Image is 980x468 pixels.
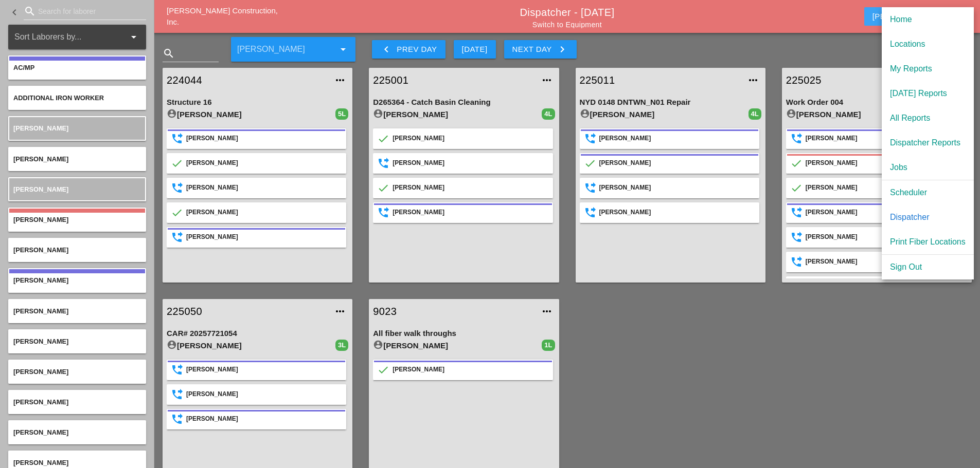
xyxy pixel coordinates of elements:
[373,340,542,352] div: [PERSON_NAME]
[13,185,68,193] span: [PERSON_NAME]
[378,365,388,375] i: Confirmed
[542,340,555,351] div: 1L
[393,134,547,144] div: [PERSON_NAME]
[882,57,974,81] a: My Reports
[393,208,547,218] div: [PERSON_NAME]
[380,43,393,55] i: keyboard_arrow_left
[393,365,547,375] div: [PERSON_NAME]
[172,232,182,242] i: SendSuccess
[882,7,974,32] a: Home
[890,63,966,75] div: My Reports
[38,3,132,20] input: Search for laborer
[13,459,68,466] span: [PERSON_NAME]
[580,72,741,88] a: 225011
[334,305,346,317] i: more_horiz
[13,124,68,132] span: [PERSON_NAME]
[786,72,947,88] a: 225025
[512,43,568,55] div: Next Day
[378,183,388,193] i: Confirmed
[532,21,602,29] a: Switch to Equipment
[882,106,974,130] a: All Reports
[890,261,966,273] div: Sign Out
[167,6,278,27] a: [PERSON_NAME] Construction, Inc.
[373,97,555,108] div: D265364 - Catch Basin Cleaning
[172,414,182,424] i: SendSuccess
[882,130,974,155] a: Dispatcher Reports
[335,108,348,120] div: 5L
[13,398,68,406] span: [PERSON_NAME]
[806,257,960,267] div: [PERSON_NAME]
[872,10,955,23] div: [PERSON_NAME]
[585,134,595,144] i: SendSuccess
[163,47,175,60] i: search
[334,74,346,86] i: more_horiz
[186,365,341,375] div: [PERSON_NAME]
[791,158,801,169] i: Confirmed
[890,211,966,223] div: Dispatcher
[186,158,341,169] div: [PERSON_NAME]
[882,32,974,57] a: Locations
[13,246,68,254] span: [PERSON_NAME]
[13,368,68,376] span: [PERSON_NAME]
[890,137,966,149] div: Dispatcher Reports
[378,208,388,218] i: SendSuccess
[186,414,341,424] div: [PERSON_NAME]
[393,158,547,169] div: [PERSON_NAME]
[186,208,341,218] div: [PERSON_NAME]
[372,40,445,59] button: Prev Day
[172,183,182,193] i: SendSuccess
[13,276,68,284] span: [PERSON_NAME]
[167,97,348,108] div: Structure 16
[882,155,974,180] a: Jobs
[791,183,801,193] i: Confirmed
[13,94,104,102] span: Additional Iron Worker
[542,108,555,120] div: 4L
[890,186,966,199] div: Scheduler
[556,43,568,55] i: keyboard_arrow_right
[786,108,796,119] i: account_circle
[337,43,349,55] i: arrow_drop_down
[186,232,341,242] div: [PERSON_NAME]
[378,158,388,169] i: SendSuccess
[890,161,966,174] div: Jobs
[585,183,595,193] i: SendSuccess
[13,307,68,315] span: [PERSON_NAME]
[890,87,966,100] div: [DATE] Reports
[172,389,182,400] i: SendSuccess
[13,338,68,345] span: [PERSON_NAME]
[786,97,968,108] div: Work Order 004
[373,304,534,319] a: 9023
[864,7,964,26] button: [PERSON_NAME]
[167,328,348,340] div: CAR# 20257721054
[791,232,801,242] i: SendSuccess
[890,38,966,50] div: Locations
[791,208,801,218] i: SendSuccess
[167,108,335,121] div: [PERSON_NAME]
[172,134,182,144] i: SendSuccess
[373,108,383,119] i: account_circle
[454,40,496,59] button: [DATE]
[167,340,177,350] i: account_circle
[806,158,960,169] div: [PERSON_NAME]
[167,340,335,352] div: [PERSON_NAME]
[13,428,68,436] span: [PERSON_NAME]
[882,205,974,230] a: Dispatcher
[13,216,68,223] span: [PERSON_NAME]
[172,208,182,218] i: Confirmed
[580,108,749,121] div: [PERSON_NAME]
[13,64,34,71] span: AC/MP
[791,257,801,267] i: SendSuccess
[373,328,555,340] div: All fiber walk throughs
[186,389,341,400] div: [PERSON_NAME]
[882,81,974,106] a: [DATE] Reports
[806,134,960,144] div: [PERSON_NAME]
[380,43,437,55] div: Prev Day
[786,108,955,121] div: [PERSON_NAME]
[806,232,960,242] div: [PERSON_NAME]
[335,340,348,351] div: 3L
[541,74,553,86] i: more_horiz
[8,6,21,18] i: keyboard_arrow_left
[373,108,542,121] div: [PERSON_NAME]
[167,304,328,319] a: 225050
